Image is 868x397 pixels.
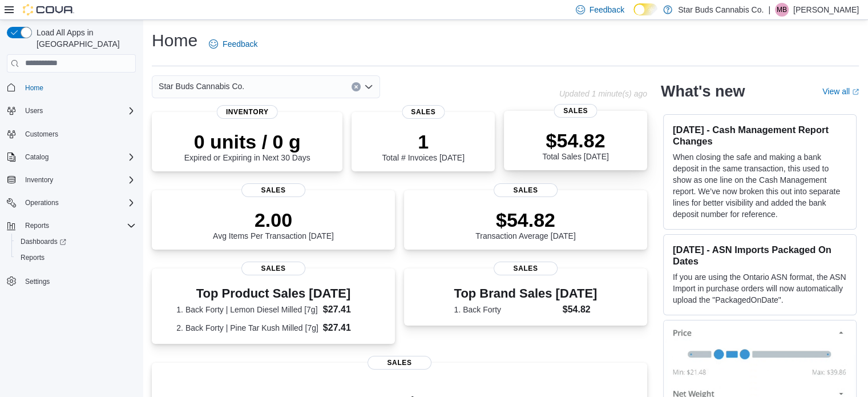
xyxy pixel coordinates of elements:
[673,151,847,220] p: When closing the safe and making a bank deposit in the same transaction, this used to show as one...
[494,183,558,197] span: Sales
[21,81,136,95] span: Home
[454,287,597,300] h3: Top Brand Sales [DATE]
[475,208,576,231] p: $54.82
[382,130,464,162] div: Total # Invoices [DATE]
[590,4,624,15] span: Feedback
[184,130,310,162] div: Expired or Expiring in Next 30 Days
[16,235,136,248] span: Dashboards
[21,253,45,262] span: Reports
[25,221,49,230] span: Reports
[21,150,136,164] span: Catalog
[7,75,136,319] nav: Complex example
[16,251,49,264] a: Reports
[563,303,597,316] dd: $54.82
[673,124,847,147] h3: [DATE] - Cash Management Report Changes
[23,4,74,15] img: Cova
[223,38,257,50] span: Feedback
[494,262,558,275] span: Sales
[382,130,464,153] p: 1
[21,196,63,210] button: Operations
[2,272,140,289] button: Settings
[2,149,140,165] button: Catalog
[21,104,136,118] span: Users
[559,89,647,98] p: Updated 1 minute(s) ago
[2,218,140,234] button: Reports
[217,105,278,119] span: Inventory
[21,219,54,232] button: Reports
[21,237,66,246] span: Dashboards
[21,127,63,141] a: Customers
[184,130,310,153] p: 0 units / 0 g
[673,244,847,267] h3: [DATE] - ASN Imports Packaged On Dates
[21,127,136,141] span: Customers
[352,82,361,91] button: Clear input
[241,262,305,275] span: Sales
[25,175,53,185] span: Inventory
[2,195,140,211] button: Operations
[21,104,47,118] button: Users
[768,3,770,17] p: |
[21,173,58,187] button: Inventory
[21,219,136,232] span: Reports
[11,250,140,266] button: Reports
[678,3,764,17] p: Star Buds Cannabis Co.
[822,87,859,96] a: View allExternal link
[21,274,136,288] span: Settings
[25,153,49,162] span: Catalog
[21,150,53,164] button: Catalog
[176,287,370,300] h3: Top Product Sales [DATE]
[2,126,140,142] button: Customers
[673,271,847,306] p: If you are using the Ontario ASN format, the ASN Import in purchase orders will now automatically...
[364,82,373,91] button: Open list of options
[633,15,634,16] span: Dark Mode
[454,304,558,315] dt: 1. Back Forty
[241,183,305,197] span: Sales
[25,130,58,139] span: Customers
[25,277,50,286] span: Settings
[159,79,244,93] span: Star Buds Cannabis Co.
[213,208,334,240] div: Avg Items Per Transaction [DATE]
[368,356,431,370] span: Sales
[633,3,657,15] input: Dark Mode
[2,172,140,188] button: Inventory
[16,235,71,248] a: Dashboards
[542,129,608,161] div: Total Sales [DATE]
[204,33,262,55] a: Feedback
[176,304,318,315] dt: 1. Back Forty | Lemon Diesel Milled [7g]
[11,234,140,250] a: Dashboards
[21,196,136,210] span: Operations
[475,208,576,240] div: Transaction Average [DATE]
[542,129,608,152] p: $54.82
[402,105,445,119] span: Sales
[213,208,334,231] p: 2.00
[777,3,787,17] span: MB
[775,3,789,17] div: Michael Bencic
[661,82,745,101] h2: What's new
[16,251,136,264] span: Reports
[32,27,136,50] span: Load All Apps in [GEOGRAPHIC_DATA]
[793,3,859,17] p: [PERSON_NAME]
[21,173,136,187] span: Inventory
[176,322,318,334] dt: 2. Back Forty | Pine Tar Kush Milled [7g]
[852,89,859,95] svg: External link
[21,81,48,95] a: Home
[152,29,197,52] h1: Home
[2,103,140,119] button: Users
[25,106,43,115] span: Users
[25,198,59,207] span: Operations
[554,104,597,118] span: Sales
[25,83,43,93] span: Home
[2,79,140,96] button: Home
[21,275,54,288] a: Settings
[323,321,370,335] dd: $27.41
[323,303,370,316] dd: $27.41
